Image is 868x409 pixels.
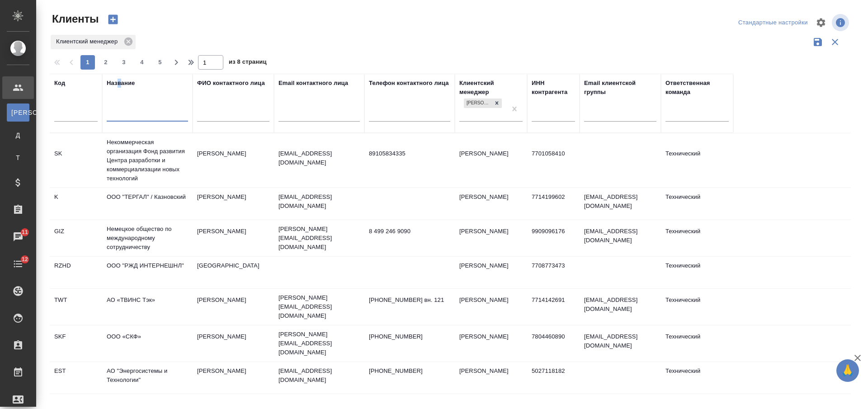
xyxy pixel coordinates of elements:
td: АО «ТВИНС Тэк» [102,291,193,323]
span: 3 [117,58,131,67]
span: Клиенты [50,12,99,26]
a: Т [7,149,29,167]
td: Некоммерческая организация Фонд развития Центра разработки и коммерциализации новых технологий [102,133,193,188]
td: [PERSON_NAME] [193,328,274,359]
button: Сохранить фильтры [809,33,826,51]
div: [PERSON_NAME] [464,99,492,108]
div: Клиентский менеджер [459,79,523,97]
td: [PERSON_NAME] [193,291,274,323]
td: SKF [50,328,102,359]
td: [PERSON_NAME] [455,362,527,394]
div: ФИО контактного лица [197,79,265,88]
td: ООО "РЖД ИНТЕРНЕШНЛ" [102,257,193,288]
div: Телефон контактного лица [369,79,449,88]
td: Технический [661,291,733,323]
span: 5 [153,58,167,67]
span: 12 [16,255,33,264]
td: [GEOGRAPHIC_DATA] [193,257,274,288]
td: [PERSON_NAME] [193,145,274,176]
td: АО "Энергосистемы и Технологии" [102,362,193,394]
td: GIZ [50,222,102,254]
td: [EMAIL_ADDRESS][DOMAIN_NAME] [580,222,661,254]
span: Настроить таблицу [810,12,832,33]
p: [PERSON_NAME][EMAIL_ADDRESS][DOMAIN_NAME] [278,330,360,357]
span: 11 [16,228,33,237]
td: SK [50,145,102,176]
div: Клиентский менеджер [51,35,136,49]
button: Сбросить фильтры [826,33,844,51]
td: Технический [661,328,733,359]
td: [PERSON_NAME] [455,328,527,359]
td: 7708773473 [527,257,580,288]
div: Ответственная команда [665,79,729,97]
p: [PHONE_NUMBER] вн. 121 [369,296,450,305]
a: 11 [2,226,34,248]
span: Посмотреть информацию [832,14,851,31]
p: [PHONE_NUMBER] [369,367,450,376]
td: [PERSON_NAME] [455,257,527,288]
button: 2 [99,55,113,70]
td: Немецкое общество по международному сотрудничеству [102,220,193,256]
td: Технический [661,257,733,288]
td: 7714199602 [527,188,580,220]
div: ИНН контрагента [532,79,575,97]
td: 5027118182 [527,362,580,394]
button: 🙏 [836,359,859,382]
div: Название [107,79,135,88]
p: 89105834335 [369,149,450,158]
td: [PERSON_NAME] [455,291,527,323]
a: [PERSON_NAME] [7,103,29,122]
td: 7804460890 [527,328,580,359]
button: 5 [153,55,167,70]
td: [PERSON_NAME] [193,222,274,254]
td: Технический [661,222,733,254]
td: Технический [661,188,733,220]
p: [EMAIL_ADDRESS][DOMAIN_NAME] [278,149,360,167]
td: [PERSON_NAME] [193,188,274,220]
p: [EMAIL_ADDRESS][DOMAIN_NAME] [278,193,360,211]
button: 4 [135,55,149,70]
td: TWT [50,291,102,323]
span: из 8 страниц [229,56,267,70]
p: 8 499 246 9090 [369,227,450,236]
td: [EMAIL_ADDRESS][DOMAIN_NAME] [580,188,661,220]
span: 🙏 [840,361,855,380]
td: RZHD [50,257,102,288]
td: Технический [661,145,733,176]
td: 7701058410 [527,145,580,176]
td: ООО «СКФ» [102,328,193,359]
p: [PHONE_NUMBER] [369,332,450,341]
td: K [50,188,102,220]
td: 9909096176 [527,222,580,254]
button: Создать [102,12,124,27]
td: ООО "ТЕРГАЛ" / Казновский [102,188,193,220]
a: Д [7,126,29,144]
div: Email контактного лица [278,79,348,88]
span: [PERSON_NAME] [11,108,25,117]
p: [PERSON_NAME][EMAIL_ADDRESS][DOMAIN_NAME] [278,225,360,252]
p: Клиентский менеджер [56,37,121,46]
span: 4 [135,58,149,67]
td: [PERSON_NAME] [193,362,274,394]
td: [PERSON_NAME] [455,145,527,176]
div: split button [736,16,810,30]
td: 7714142691 [527,291,580,323]
p: [EMAIL_ADDRESS][DOMAIN_NAME] [278,367,360,385]
span: Т [11,153,25,162]
div: Email клиентской группы [584,79,656,97]
span: 2 [99,58,113,67]
span: Д [11,131,25,140]
td: Технический [661,362,733,394]
td: [PERSON_NAME] [455,222,527,254]
div: Никифорова Валерия [463,98,503,109]
div: Код [54,79,65,88]
a: 12 [2,253,34,275]
td: [EMAIL_ADDRESS][DOMAIN_NAME] [580,291,661,323]
td: [PERSON_NAME] [455,188,527,220]
p: [PHONE_NUMBER], доб. 102 [369,399,450,408]
p: [PERSON_NAME][EMAIL_ADDRESS][DOMAIN_NAME] [278,293,360,320]
td: EST [50,362,102,394]
td: [EMAIL_ADDRESS][DOMAIN_NAME] [580,328,661,359]
button: 3 [117,55,131,70]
